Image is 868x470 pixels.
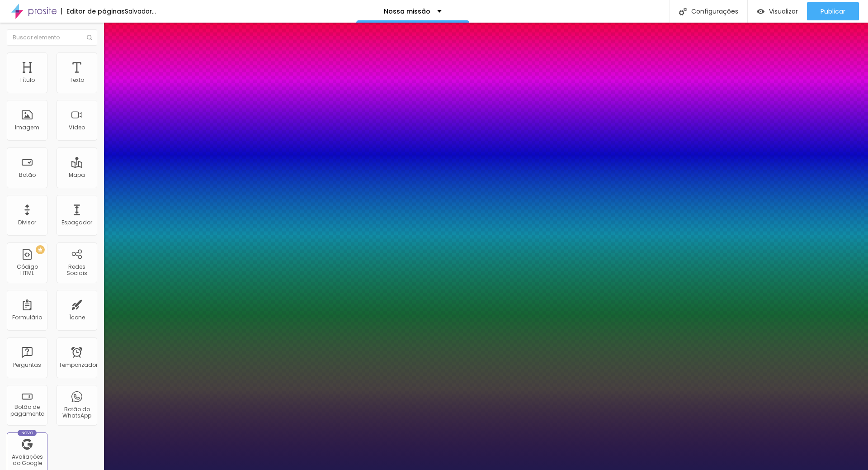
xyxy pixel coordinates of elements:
[17,263,38,277] font: Código HTML
[70,76,84,84] font: Texto
[59,361,98,369] font: Temporizador
[384,7,430,16] font: Nossa missão
[15,123,39,131] font: Imagem
[821,7,845,16] font: Publicar
[21,430,33,436] font: Novo
[69,123,85,131] font: Vídeo
[769,7,798,16] font: Visualizar
[62,405,91,419] font: Botão do WhatsApp
[12,313,42,321] font: Formulário
[12,453,43,467] font: Avaliações do Google
[87,35,92,40] img: Ícone
[19,76,35,84] font: Título
[748,2,807,20] button: Visualizar
[125,7,156,16] font: Salvador...
[807,2,859,20] button: Publicar
[69,313,85,321] font: Ícone
[66,263,87,277] font: Redes Sociais
[10,403,44,417] font: Botão de pagamento
[66,7,125,16] font: Editor de páginas
[679,8,687,15] img: Ícone
[7,29,97,46] input: Buscar elemento
[757,8,764,15] img: view-1.svg
[69,171,85,179] font: Mapa
[19,171,36,179] font: Botão
[61,218,92,226] font: Espaçador
[691,7,738,16] font: Configurações
[13,361,41,369] font: Perguntas
[18,218,36,226] font: Divisor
